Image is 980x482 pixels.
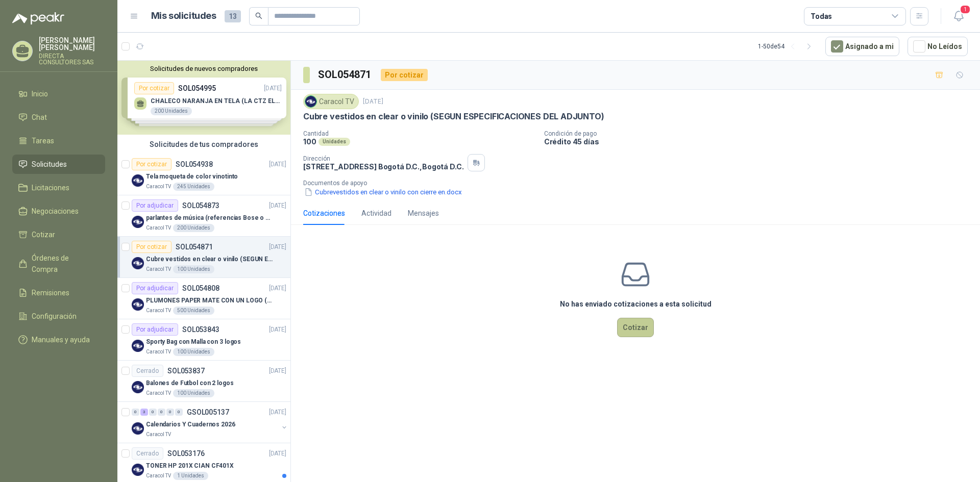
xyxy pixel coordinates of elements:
img: Company Logo [305,96,316,107]
p: Cubre vestidos en clear o vinilo (SEGUN ESPECIFICACIONES DEL ADJUNTO) [146,255,273,264]
div: Solicitudes de nuevos compradoresPor cotizarSOL054995[DATE] CHALECO NARANJA EN TELA (LA CTZ ELEGI... [117,61,290,135]
div: 100 Unidades [173,265,214,273]
p: [DATE] [269,366,286,376]
p: Caracol TV [146,348,171,356]
h3: No has enviado cotizaciones a esta solicitud [560,298,712,310]
p: PLUMONES PAPER MATE CON UN LOGO (SEGUN REF.ADJUNTA) [146,296,273,306]
a: Solicitudes [12,155,105,174]
span: Tareas [32,135,54,146]
p: Caracol TV [146,389,171,397]
div: 1 Unidades [173,472,208,480]
a: Negociaciones [12,201,105,221]
div: Todas [811,11,832,22]
div: 0 [175,409,183,416]
img: Company Logo [132,422,144,435]
div: Solicitudes de tus compradores [117,135,290,154]
div: 3 [140,409,148,416]
div: 200 Unidades [173,224,214,232]
div: 0 [158,409,165,416]
p: TONER HP 201X CIAN CF401X [146,461,234,471]
h1: Mis solicitudes [151,9,216,23]
div: Por cotizar [381,69,428,81]
p: GSOL005137 [187,409,229,416]
img: Logo peakr [12,12,64,24]
h3: SOL054871 [318,67,373,83]
p: Caracol TV [146,472,171,480]
p: Caracol TV [146,183,171,191]
button: Solicitudes de nuevos compradores [121,65,286,72]
img: Company Logo [132,257,144,269]
a: Configuración [12,307,105,326]
div: 0 [149,409,157,416]
p: Caracol TV [146,430,171,439]
a: Chat [12,108,105,127]
a: Licitaciones [12,178,105,197]
p: Calendarios Y Cuadernos 2026 [146,420,235,429]
p: [DATE] [363,97,383,107]
p: Caracol TV [146,224,171,232]
a: Por cotizarSOL054871[DATE] Company LogoCubre vestidos en clear o vinilo (SEGUN ESPECIFICACIONES D... [117,237,290,278]
span: Cotizar [32,229,55,240]
p: SOL054808 [182,285,219,292]
a: CerradoSOL053837[DATE] Company LogoBalones de Futbol con 2 logosCaracol TV100 Unidades [117,361,290,402]
p: Sporty Bag con Malla con 3 logos [146,337,241,347]
p: Cantidad [303,130,536,137]
p: [DATE] [269,242,286,252]
p: [DATE] [269,408,286,417]
p: [DATE] [269,201,286,211]
a: Remisiones [12,283,105,302]
p: SOL053843 [182,326,219,333]
div: Cotizaciones [303,208,345,219]
div: Caracol TV [303,94,359,109]
a: Inicio [12,84,105,104]
div: Por cotizar [132,158,171,170]
img: Company Logo [132,464,144,476]
p: Tela moqueta de color vinotinto [146,172,238,182]
span: Chat [32,112,47,123]
div: Actividad [361,208,391,219]
p: DIRECTA CONSULTORES SAS [39,53,105,65]
div: 100 Unidades [173,348,214,356]
button: No Leídos [908,37,968,56]
a: Por adjudicarSOL054873[DATE] Company Logoparlantes de música (referencias Bose o Alexa) CON MARCA... [117,195,290,237]
div: Por adjudicar [132,323,178,336]
span: Inicio [32,88,48,99]
span: search [255,12,262,19]
span: Manuales y ayuda [32,334,90,345]
p: SOL053837 [167,367,205,374]
p: Dirección [303,155,463,162]
span: Solicitudes [32,159,67,170]
span: 13 [225,10,241,22]
p: SOL054871 [176,243,213,250]
p: [DATE] [269,325,286,335]
img: Company Logo [132,216,144,228]
a: Órdenes de Compra [12,248,105,279]
div: Cerrado [132,365,163,377]
span: Configuración [32,311,77,322]
div: Por cotizar [132,241,171,253]
p: Caracol TV [146,307,171,315]
a: 0 3 0 0 0 0 GSOL005137[DATE] Company LogoCalendarios Y Cuadernos 2026Caracol TV [132,406,288,439]
p: SOL053176 [167,450,205,457]
p: Balones de Futbol con 2 logos [146,378,234,388]
a: Por cotizarSOL054938[DATE] Company LogoTela moqueta de color vinotintoCaracol TV245 Unidades [117,154,290,195]
span: Negociaciones [32,206,79,217]
span: 1 [960,5,971,14]
p: [PERSON_NAME] [PERSON_NAME] [39,37,105,51]
a: Tareas [12,131,105,150]
p: Cubre vestidos en clear o vinilo (SEGUN ESPECIFICACIONES DEL ADJUNTO) [303,111,604,122]
p: 100 [303,137,316,146]
p: [DATE] [269,160,286,169]
a: Cotizar [12,225,105,244]
div: Cerrado [132,447,163,460]
button: 1 [949,7,968,26]
p: SOL054873 [182,202,219,209]
a: Manuales y ayuda [12,330,105,349]
span: Órdenes de Compra [32,252,95,275]
div: Unidades [318,138,350,146]
span: Remisiones [32,287,69,298]
img: Company Logo [132,298,144,311]
button: Asignado a mi [825,37,899,56]
div: 1 - 50 de 54 [758,38,817,55]
div: 245 Unidades [173,183,214,191]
